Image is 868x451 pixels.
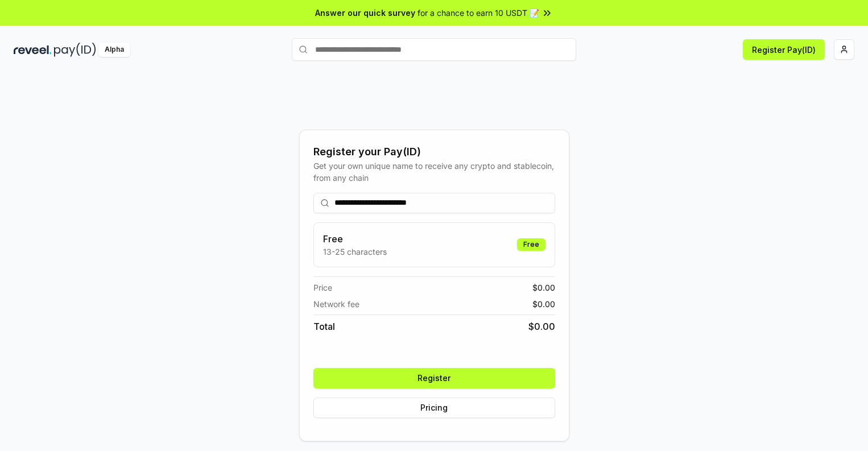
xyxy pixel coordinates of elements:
[313,368,555,388] button: Register
[532,298,555,310] span: $ 0.00
[313,282,332,293] span: Price
[528,320,555,333] span: $ 0.00
[743,39,825,60] button: Register Pay(ID)
[315,7,415,19] span: Answer our quick survey
[418,7,539,19] span: for a chance to earn 10 USDT 📝
[14,43,52,57] img: reveel_dark
[54,43,96,57] img: pay_id
[517,238,545,251] div: Free
[313,398,555,418] button: Pricing
[532,282,555,293] span: $ 0.00
[313,144,555,160] div: Register your Pay(ID)
[313,160,555,184] div: Get your own unique name to receive any crypto and stablecoin, from any chain
[323,246,387,258] p: 13-25 characters
[313,298,359,310] span: Network fee
[323,232,387,246] h3: Free
[98,43,130,57] div: Alpha
[313,320,335,333] span: Total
